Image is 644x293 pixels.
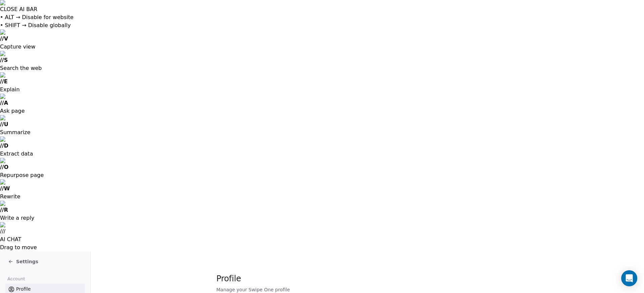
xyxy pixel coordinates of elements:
div: Open Intercom Messenger [621,270,637,286]
span: Manage your Swipe One profile [216,287,290,292]
span: Profile [216,274,241,284]
span: Account [4,274,28,284]
span: Profile [16,286,31,293]
a: Settings [8,258,38,265]
span: Settings [16,258,38,265]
